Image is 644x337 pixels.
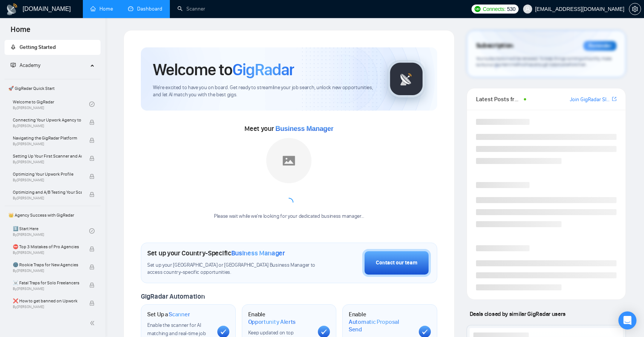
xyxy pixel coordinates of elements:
span: By [PERSON_NAME] [13,287,82,291]
span: Meet your [244,124,333,133]
a: searchScanner [177,6,205,12]
button: Contact our team [362,249,431,277]
img: gigradar-logo.png [388,60,425,98]
a: dashboardDashboard [128,6,162,12]
span: By [PERSON_NAME] [13,160,82,164]
a: setting [629,6,641,12]
span: check-circle [89,228,95,234]
img: upwork-logo.png [475,6,481,12]
span: Business Manager [231,249,285,257]
span: By [PERSON_NAME] [13,269,82,273]
img: logo [6,3,18,15]
span: lock [89,282,95,288]
span: 530 [507,5,515,13]
h1: Set Up a [147,311,190,318]
span: Connects: [483,5,505,13]
span: Connecting Your Upwork Agency to GigRadar [13,116,82,124]
span: By [PERSON_NAME] [13,250,82,255]
a: 1️⃣ Start HereBy[PERSON_NAME] [13,223,89,239]
span: ❌ How to get banned on Upwork [13,297,82,305]
span: We're excited to have you on board. Get ready to streamline your job search, unlock new opportuni... [153,84,375,99]
span: Academy [11,62,40,68]
span: Getting Started [20,44,56,50]
span: Home [5,24,37,40]
span: Academy [20,62,40,68]
span: ⛔ Top 3 Mistakes of Pro Agencies [13,243,82,250]
span: By [PERSON_NAME] [13,142,82,146]
span: lock [89,301,95,306]
h1: Enable [349,311,413,333]
div: Contact our team [376,259,417,267]
a: homeHome [90,6,113,12]
span: lock [89,264,95,270]
span: fund-projection-screen [11,62,16,68]
span: check-circle [89,102,95,107]
h1: Set up your Country-Specific [147,249,285,257]
div: Please wait while we're looking for your dedicated business manager... [209,213,369,220]
span: Automatic Proposal Send [349,318,413,333]
span: By [PERSON_NAME] [13,178,82,182]
span: user [525,6,530,12]
img: placeholder.png [266,138,311,183]
span: Your subscription will be renewed. To keep things running smoothly, make sure your payment method... [476,56,612,68]
span: export [612,96,617,102]
a: Join GigRadar Slack Community [570,96,610,104]
span: lock [89,192,95,197]
span: rocket [11,44,16,50]
span: GigRadar [232,59,294,80]
div: Open Intercom Messenger [618,311,636,329]
span: double-left [90,319,97,327]
span: Setting Up Your First Scanner and Auto-Bidder [13,152,82,160]
span: By [PERSON_NAME] [13,305,82,309]
span: lock [89,246,95,252]
span: GigRadar Automation [141,292,204,301]
span: loading [283,196,295,209]
span: Optimizing Your Upwork Profile [13,170,82,178]
span: lock [89,174,95,179]
span: Business Manager [275,125,333,132]
button: setting [629,3,641,15]
h1: Welcome to [153,59,294,80]
span: ☠️ Fatal Traps for Solo Freelancers [13,279,82,287]
span: Latest Posts from the GigRadar Community [476,94,522,104]
span: setting [629,6,641,12]
span: 🌚 Rookie Traps for New Agencies [13,261,82,269]
span: Subscription [476,39,513,52]
span: 👑 Agency Success with GigRadar [5,208,100,223]
span: Optimizing and A/B Testing Your Scanner for Better Results [13,188,82,196]
span: 🚀 GigRadar Quick Start [5,81,100,96]
span: Deals closed by similar GigRadar users [467,307,569,320]
span: Opportunity Alerts [248,318,296,326]
a: export [612,96,617,103]
span: lock [89,138,95,143]
span: By [PERSON_NAME] [13,196,82,200]
span: Set up your [GEOGRAPHIC_DATA] or [GEOGRAPHIC_DATA] Business Manager to access country-specific op... [147,262,317,276]
span: lock [89,156,95,161]
span: Scanner [169,311,190,318]
span: lock [89,120,95,125]
div: Reminder [583,41,617,51]
h1: Enable [248,311,312,325]
li: Getting Started [5,40,101,55]
span: By [PERSON_NAME] [13,124,82,128]
a: Welcome to GigRadarBy[PERSON_NAME] [13,96,89,112]
span: Navigating the GigRadar Platform [13,134,82,142]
